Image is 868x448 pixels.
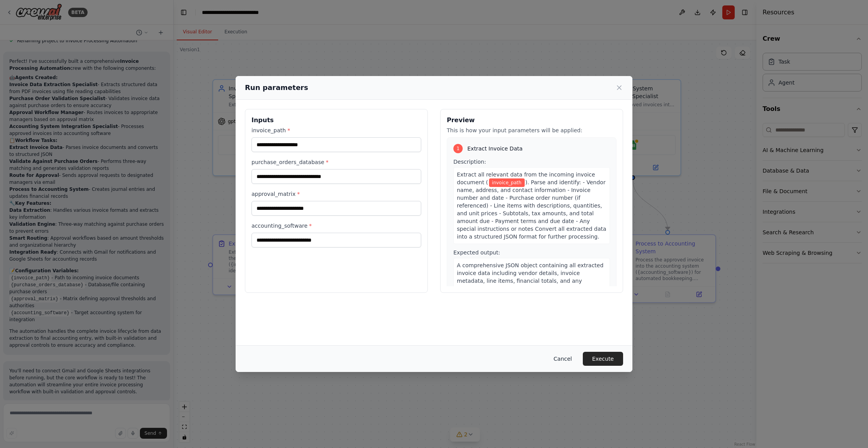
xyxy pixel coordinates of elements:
[447,116,617,125] h3: Preview
[489,178,525,187] span: Variable: invoice_path
[548,352,578,366] button: Cancel
[467,145,523,152] span: Extract Invoice Data
[251,126,421,134] label: invoice_path
[251,190,421,198] label: approval_matrix
[251,222,421,230] label: accounting_software
[457,179,606,240] span: ). Parse and identify: - Vendor name, address, and contact information - Invoice number and date ...
[251,158,421,166] label: purchase_orders_database
[453,249,500,256] span: Expected output:
[447,126,617,134] p: This is how your input parameters will be applied:
[245,82,308,93] h2: Run parameters
[583,352,623,366] button: Execute
[457,262,606,292] span: A comprehensive JSON object containing all extracted invoice data including vendor details, invoi...
[457,171,595,185] span: Extract all relevant data from the incoming invoice document (
[453,144,463,153] div: 1
[453,159,486,165] span: Description:
[251,116,421,125] h3: Inputs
